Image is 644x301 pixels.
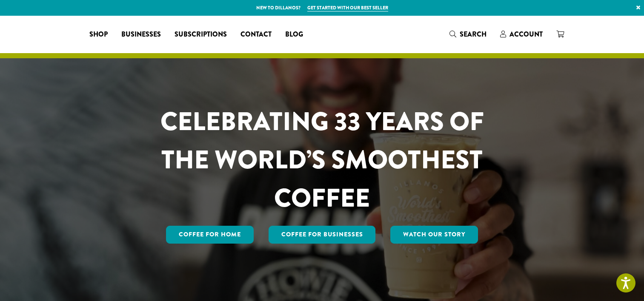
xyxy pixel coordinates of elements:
a: Coffee for Home [166,226,254,244]
a: Watch Our Story [390,226,478,244]
span: Shop [89,29,108,40]
span: Subscriptions [175,29,227,40]
a: Coffee For Businesses [269,226,376,244]
span: Account [509,29,543,39]
span: Blog [285,29,303,40]
a: Get started with our best seller [307,4,388,11]
span: Contact [240,29,272,40]
h1: CELEBRATING 33 YEARS OF THE WORLD’S SMOOTHEST COFFEE [135,102,509,217]
span: Search [460,29,487,39]
a: Shop [83,28,114,41]
span: Businesses [121,29,161,40]
a: Search [443,27,493,41]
